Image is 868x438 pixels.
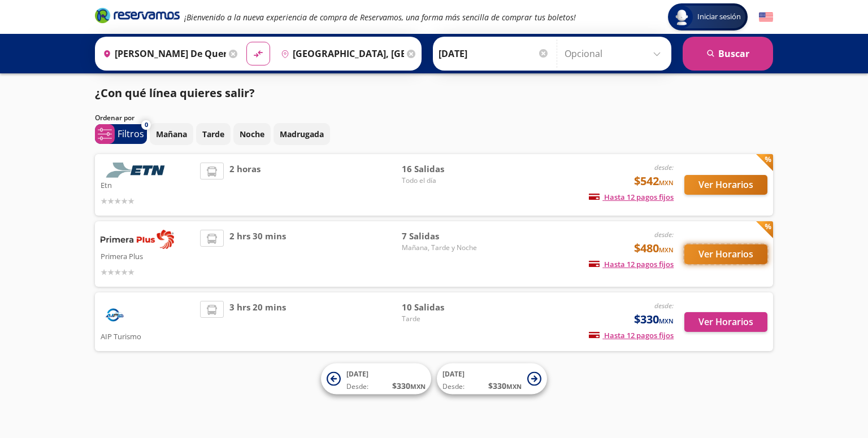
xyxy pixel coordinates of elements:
[240,128,264,140] p: Noche
[802,373,857,427] iframe: Messagebird Livechat Widget
[392,380,426,392] span: $ 330
[101,301,129,329] img: AIP Turismo
[101,249,194,262] p: Primera Plus
[95,7,180,24] i: Brand Logo
[98,40,226,68] input: Buscar Origen
[101,178,194,191] p: Etn
[321,363,431,395] button: [DATE]Desde:$330MXN
[196,123,231,145] button: Tarde
[101,329,194,343] p: AIP Turismo
[565,40,666,68] input: Opcional
[229,163,261,207] span: 2 horas
[693,11,745,23] span: Iniciar sesión
[184,12,576,23] em: ¡Bienvenido a la nueva experiencia de compra de Reservamos, una forma más sencilla de comprar tus...
[659,178,674,187] small: MXN
[439,40,549,68] input: Elegir Fecha
[402,163,481,176] span: 16 Salidas
[659,246,674,254] small: MXN
[118,127,144,141] p: Filtros
[276,40,404,68] input: Buscar Destino
[346,382,368,392] span: Desde:
[95,7,180,27] a: Brand Logo
[589,192,674,202] span: Hasta 12 pagos fijos
[488,380,522,392] span: $ 330
[442,369,465,379] span: [DATE]
[156,128,187,140] p: Mañana
[654,301,674,310] em: desde:
[274,123,330,145] button: Madrugada
[233,123,271,145] button: Noche
[654,163,674,172] em: desde:
[589,259,674,269] span: Hasta 12 pagos fijos
[634,240,674,257] span: $480
[442,382,465,392] span: Desde:
[95,124,147,144] button: 0Filtros
[229,230,286,278] span: 2 hrs 30 mins
[229,301,286,343] span: 3 hrs 20 mins
[684,312,767,332] button: Ver Horarios
[684,175,767,195] button: Ver Horarios
[759,10,773,24] button: English
[684,244,767,264] button: Ver Horarios
[101,163,174,178] img: Etn
[95,85,255,102] p: ¿Con qué línea quieres salir?
[402,314,481,324] span: Tarde
[346,369,368,379] span: [DATE]
[634,311,674,328] span: $330
[634,173,674,190] span: $542
[683,37,773,71] button: Buscar
[150,123,193,145] button: Mañana
[402,301,481,314] span: 10 Salidas
[402,243,481,253] span: Mañana, Tarde y Noche
[145,120,148,130] span: 0
[95,113,134,123] p: Ordenar por
[437,363,547,395] button: [DATE]Desde:$330MXN
[589,330,674,340] span: Hasta 12 pagos fijos
[654,230,674,239] em: desde:
[280,128,324,140] p: Madrugada
[101,230,174,249] img: Primera Plus
[202,128,224,140] p: Tarde
[402,230,481,243] span: 7 Salidas
[402,176,481,186] span: Todo el día
[659,317,674,325] small: MXN
[506,382,522,391] small: MXN
[410,382,426,391] small: MXN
